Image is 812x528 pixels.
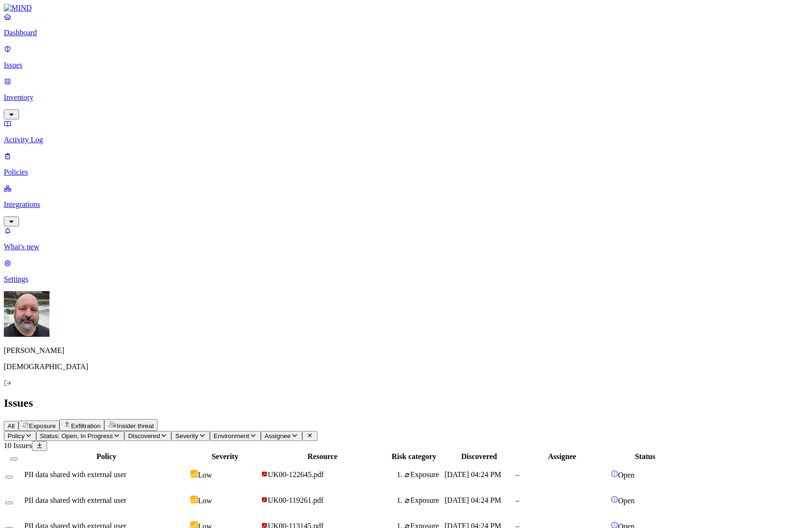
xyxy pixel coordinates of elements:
h2: Issues [4,397,808,410]
span: Exfiltration [71,422,100,430]
button: Select row [5,476,13,479]
span: Insider threat [117,422,154,430]
span: [DATE] 04:24 PM [445,496,501,504]
p: What's new [4,243,808,251]
a: Settings [4,259,808,284]
div: Status [611,452,680,461]
a: Issues [4,45,808,69]
div: Resource [261,452,383,461]
p: Settings [4,275,808,284]
p: Dashboard [4,29,808,37]
span: Low [198,471,212,479]
span: Discovered [128,432,160,440]
div: Exposure [404,496,443,505]
a: Inventory [4,77,808,118]
span: All [8,422,15,430]
a: What's new [4,226,808,251]
div: Exposure [404,470,443,479]
a: Activity Log [4,119,808,144]
img: adobe-pdf [261,471,267,477]
img: MIND [4,4,32,12]
a: MIND [4,4,808,12]
div: Discovered [445,452,514,461]
span: Assignee [265,432,291,440]
div: Severity [190,452,259,461]
p: Activity Log [4,136,808,144]
span: – [515,470,519,479]
span: Status: Open, In Progress [40,432,113,440]
span: Open [618,471,635,479]
div: Assignee [515,452,608,461]
img: severity-low [190,496,198,503]
button: Select all [10,458,18,460]
span: Environment [214,432,249,440]
p: Issues [4,61,808,69]
span: Exposure [29,422,56,430]
p: Integrations [4,200,808,209]
span: Policy [8,432,25,440]
p: [DEMOGRAPHIC_DATA] [4,362,808,371]
span: – [515,496,519,504]
span: Severity [175,432,198,440]
a: Integrations [4,184,808,225]
div: Policy [24,452,188,461]
span: Low [198,497,212,505]
button: Select row [5,501,13,504]
a: Dashboard [4,12,808,37]
span: Open [618,497,635,505]
span: PII data shared with external user [24,496,127,504]
img: status-open [611,496,618,503]
div: Risk category [385,452,443,461]
img: adobe-pdf [261,497,267,503]
span: UK00-122645.pdf [267,470,324,479]
img: severity-low [190,470,198,478]
span: [DATE] 04:24 PM [445,470,501,479]
img: Ben Goodstein [4,291,50,337]
p: [PERSON_NAME] [4,346,808,355]
span: PII data shared with external user [24,470,127,479]
p: Inventory [4,93,808,102]
img: status-open [611,470,618,478]
p: Policies [4,168,808,176]
a: Policies [4,152,808,176]
span: 10 Issues [4,441,32,450]
span: UK00-119261.pdf [267,496,323,504]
